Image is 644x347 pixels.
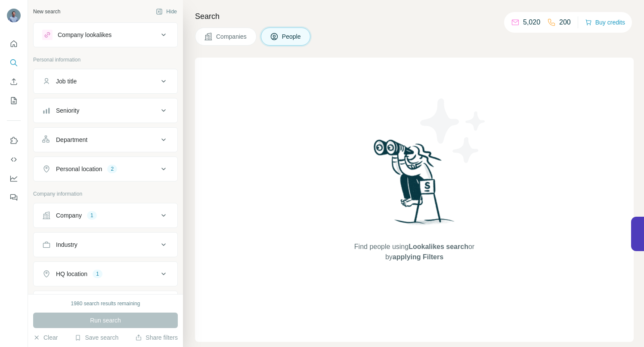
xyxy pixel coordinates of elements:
[33,190,178,198] p: Company information
[93,270,102,278] div: 1
[409,243,468,250] span: Lookalikes search
[56,270,87,278] div: HQ location
[58,31,111,39] div: Company lookalikes
[7,36,21,52] button: Quick start
[33,8,60,15] div: New search
[345,242,483,262] span: Find people using or by
[56,211,82,220] div: Company
[56,135,87,144] div: Department
[523,17,540,28] p: 5,020
[393,253,443,261] span: applying Filters
[34,293,177,313] button: Annual revenue ($)
[34,234,177,255] button: Industry
[34,100,177,121] button: Seniority
[33,333,58,342] button: Clear
[216,32,248,41] span: Companies
[33,56,178,64] p: Personal information
[107,165,117,173] div: 2
[370,137,459,233] img: Surfe Illustration - Woman searching with binoculars
[7,133,21,148] button: Use Surfe on LinkedIn
[585,16,625,28] button: Buy credits
[56,240,77,249] div: Industry
[34,159,177,179] button: Personal location2
[71,300,140,307] div: 1980 search results remaining
[559,17,571,28] p: 200
[7,55,21,71] button: Search
[7,190,21,205] button: Feedback
[74,333,118,342] button: Save search
[34,25,177,45] button: Company lookalikes
[7,9,21,22] img: Avatar
[56,165,102,173] div: Personal location
[7,74,21,89] button: Enrich CSV
[87,212,97,219] div: 1
[150,5,183,18] button: Hide
[56,77,77,86] div: Job title
[34,205,177,226] button: Company1
[7,152,21,167] button: Use Surfe API
[195,10,634,22] h4: Search
[415,92,492,169] img: Surfe Illustration - Stars
[7,93,21,108] button: My lists
[7,171,21,186] button: Dashboard
[135,333,178,342] button: Share filters
[34,71,177,92] button: Job title
[34,129,177,150] button: Department
[56,106,79,115] div: Seniority
[282,32,302,41] span: People
[34,264,177,284] button: HQ location1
